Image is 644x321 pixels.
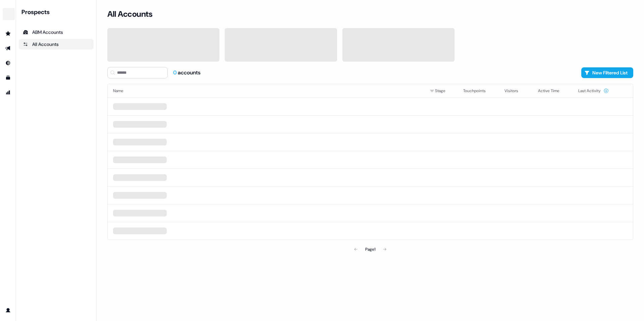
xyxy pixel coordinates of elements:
[538,85,568,97] button: Active Time
[173,69,178,76] span: 0
[3,28,13,39] a: Go to prospects
[3,43,13,54] a: Go to outbound experience
[23,41,90,48] div: All Accounts
[581,67,633,78] button: New Filtered List
[3,58,13,68] a: Go to Inbound
[173,69,201,76] div: accounts
[3,305,13,316] a: Go to profile
[21,8,94,16] div: Prospects
[107,9,152,19] h3: All Accounts
[365,246,375,253] div: Page 1
[3,72,13,83] a: Go to templates
[504,85,526,97] button: Visitors
[3,87,13,98] a: Go to attribution
[108,84,424,98] th: Name
[578,85,609,97] button: Last Activity
[463,85,494,97] button: Touchpoints
[23,29,90,36] div: ABM Accounts
[430,87,452,94] div: Stage
[19,39,94,50] a: All accounts
[19,27,94,38] a: ABM Accounts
